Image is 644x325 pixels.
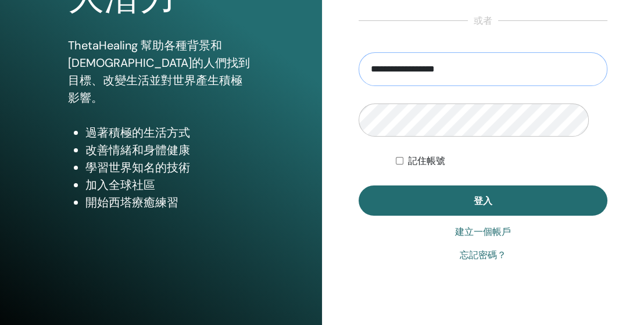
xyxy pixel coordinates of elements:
font: 記住帳號 [408,155,445,166]
a: 忘記密碼？ [460,248,506,262]
font: 登入 [474,195,492,207]
font: 開始西塔療癒練習 [85,195,178,210]
div: 無限期地保持我的身份驗證狀態，或直到我手動註銷 [396,154,607,168]
font: 加入全球社區 [85,177,155,192]
font: 或者 [474,15,492,27]
font: 學習世界知名的技術 [85,160,190,175]
font: 忘記密碼？ [460,249,506,260]
font: ThetaHealing 幫助各種背景和[DEMOGRAPHIC_DATA]的人們找到目標、改變生活並對世界產生積極影響。 [68,38,250,105]
font: 過著積極的生活方式 [85,125,190,140]
button: 登入 [359,185,607,216]
font: 建立一個帳戶 [455,226,511,237]
a: 建立一個帳戶 [455,225,511,239]
font: 改善情緒和身體健康 [85,142,190,158]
